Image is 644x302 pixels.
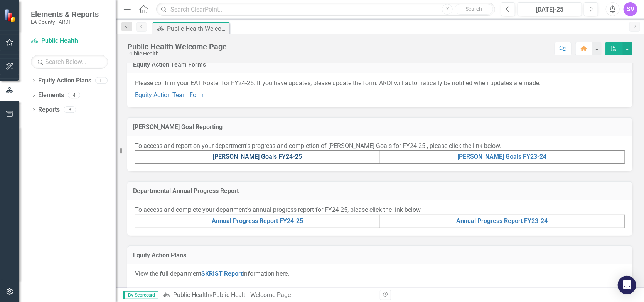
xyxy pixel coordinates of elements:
div: Public Health Welcome Page [167,24,228,34]
a: [PERSON_NAME] Goals FY24-25 [213,153,302,160]
div: 11 [95,77,108,84]
a: SKRIST Report [201,270,243,277]
span: Search [466,6,482,12]
p: View the full department information here. [135,270,625,280]
div: » [162,291,374,300]
p: To access and complete your department's annual progress report for FY24-25, please click the lin... [135,206,625,215]
p: To access and report on your department's progress and completion of [PERSON_NAME] Goals for FY24... [135,142,625,151]
div: Public Health [127,51,227,57]
a: Equity Action Team Form [135,91,204,99]
a: Annual Progress Report FY23-24 [457,217,548,225]
small: LA County - ARDI [31,19,99,25]
h3: Equity Action Team Forms [133,61,627,68]
button: SV [624,2,637,16]
h3: Departmental Annual Progress Report [133,188,627,195]
a: [PERSON_NAME] Goals FY23-24 [458,153,547,160]
div: Public Health Welcome Page [212,291,291,299]
a: Public Health [31,37,108,45]
span: By Scorecard [123,291,158,299]
div: Open Intercom Messenger [618,276,636,294]
div: [DATE]-25 [520,5,579,14]
a: Public Health [173,291,209,299]
div: 4 [68,92,80,99]
p: Please confirm your EAT Roster for FY24-25. If you have updates, please update the form. ARDI wil... [135,79,625,89]
span: Elements & Reports [31,10,99,19]
button: Search [455,4,493,15]
a: Reports [38,106,60,114]
button: [DATE]-25 [518,2,582,16]
div: Public Health Welcome Page [127,42,227,51]
h3: Equity Action Plans [133,252,627,259]
a: Equity Action Plans [38,76,91,85]
img: ClearPoint Strategy [4,9,17,22]
h3: [PERSON_NAME] Goal Reporting [133,124,627,131]
div: 3 [64,106,76,113]
a: Elements [38,91,64,100]
input: Search ClearPoint... [156,3,495,16]
input: Search Below... [31,55,108,69]
a: Annual Progress Report FY24-25 [212,217,303,225]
